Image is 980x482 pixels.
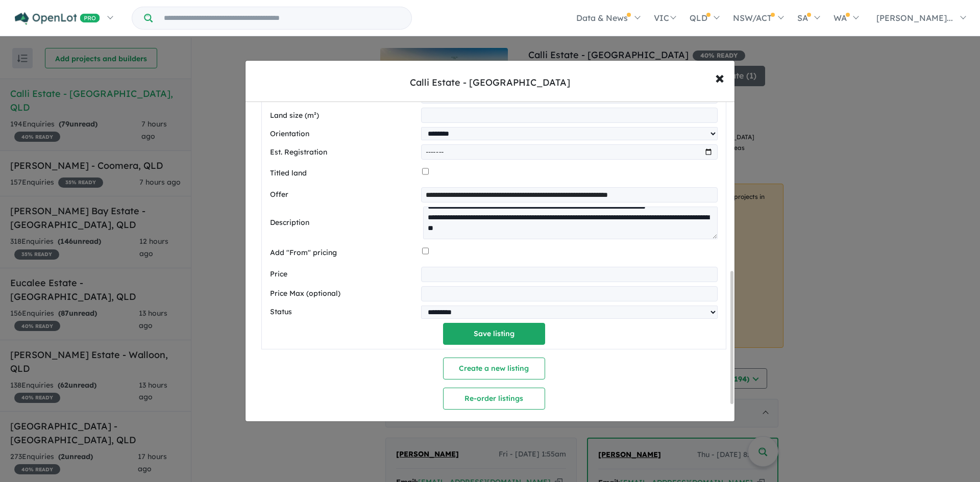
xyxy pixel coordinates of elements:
label: Add "From" pricing [270,247,418,259]
button: Create a new listing [443,358,545,379]
span: [PERSON_NAME]... [876,13,953,23]
label: Orientation [270,128,417,140]
input: Try estate name, suburb, builder or developer [155,7,409,29]
label: Offer [270,189,417,201]
label: Description [270,217,419,229]
img: Openlot PRO Logo White [15,12,100,25]
label: Land size (m²) [270,110,417,122]
label: Price [270,268,417,281]
label: Price Max (optional) [270,288,417,300]
button: Re-order listings [443,388,545,410]
span: × [715,66,724,88]
label: Est. Registration [270,146,417,159]
button: Save listing [443,323,545,345]
button: Set-up listing feed [378,414,610,436]
div: Calli Estate - [GEOGRAPHIC_DATA] [410,76,570,89]
label: Titled land [270,167,418,180]
label: Status [270,306,417,318]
